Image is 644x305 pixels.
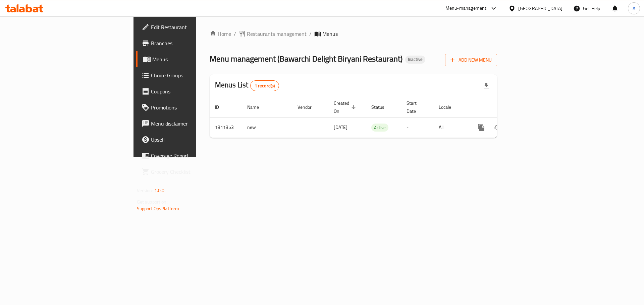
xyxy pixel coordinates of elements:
[215,103,228,111] span: ID
[407,99,425,115] span: Start Date
[473,120,489,136] button: more
[151,103,236,111] span: Promotions
[151,120,236,128] span: Menu disclaimer
[136,148,241,164] a: Coverage Report
[489,120,505,136] button: Change Status
[478,78,494,94] div: Export file
[136,67,241,83] a: Choice Groups
[154,186,165,195] span: 1.0.0
[251,83,279,89] span: 1 record(s)
[371,124,388,132] span: Active
[137,186,153,195] span: Version:
[136,35,241,51] a: Branches
[137,204,179,213] a: Support.OpsPlatform
[518,5,562,12] div: [GEOGRAPHIC_DATA]
[151,39,236,47] span: Branches
[450,56,492,64] span: Add New Menu
[136,132,241,148] a: Upsell
[322,30,338,38] span: Menus
[151,168,236,176] span: Grocery Checklist
[151,136,236,144] span: Upsell
[242,117,292,138] td: new
[151,87,236,95] span: Coupons
[136,83,241,99] a: Coupons
[405,57,425,62] span: Inactive
[136,19,241,35] a: Edit Restaurant
[136,51,241,67] a: Menus
[439,103,460,111] span: Locale
[401,117,433,138] td: -
[433,117,468,138] td: All
[136,116,241,132] a: Menu disclaimer
[210,30,497,38] nav: breadcrumb
[136,164,241,180] a: Grocery Checklist
[445,54,497,66] button: Add New Menu
[371,103,393,111] span: Status
[215,80,279,91] h2: Menus List
[151,71,236,79] span: Choice Groups
[136,99,241,116] a: Promotions
[371,124,388,132] div: Active
[250,80,279,91] div: Total records count
[334,99,358,115] span: Created On
[405,56,425,64] div: Inactive
[468,97,543,118] th: Actions
[210,97,543,138] table: enhanced table
[334,123,347,132] span: [DATE]
[445,4,487,12] div: Menu-management
[247,30,307,38] span: Restaurants management
[137,198,168,206] span: Get support on:
[239,30,307,38] a: Restaurants management
[152,55,236,63] span: Menus
[210,51,402,66] span: Menu management ( Bawarchi Delight Biryani Restaurant )
[633,5,635,12] span: A
[151,23,236,31] span: Edit Restaurant
[151,152,236,160] span: Coverage Report
[247,103,268,111] span: Name
[298,103,320,111] span: Vendor
[309,30,312,38] li: /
